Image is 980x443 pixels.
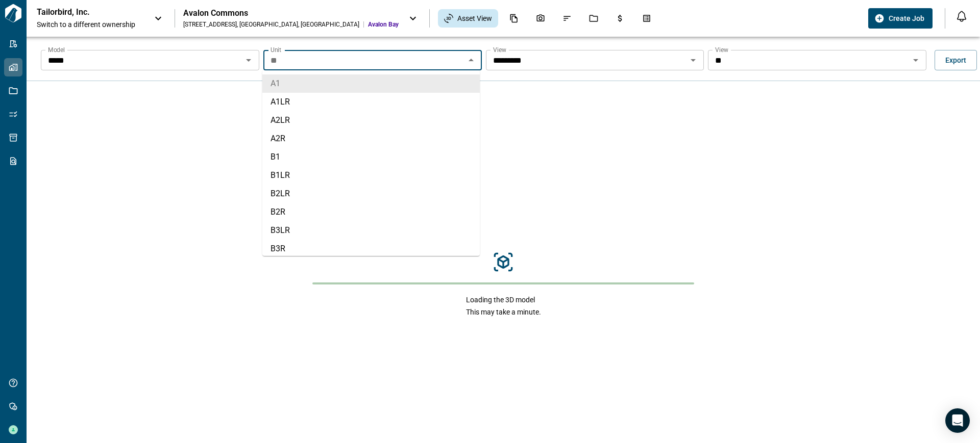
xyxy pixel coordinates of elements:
button: Export [935,50,977,70]
span: Export [945,55,966,65]
li: B1LR [262,166,480,185]
button: Open [909,53,923,67]
span: This may take a minute. [466,307,541,317]
span: Create Job [889,13,924,23]
span: Avalon Bay [368,20,399,29]
div: Budgets [609,10,631,27]
div: Asset View [438,9,498,28]
button: Open notification feed [953,8,970,24]
div: Takeoff Center [636,10,657,27]
label: Model [48,45,65,54]
li: B1 [262,148,480,166]
span: Asset View [457,13,492,23]
div: Documents [503,10,525,27]
div: Photos [530,10,551,27]
label: View [493,45,506,54]
button: Open [241,53,256,67]
div: Open Intercom Messenger [945,408,970,433]
li: A2R [262,129,480,148]
span: Switch to a different ownership [37,19,144,30]
button: Open [686,53,700,67]
button: Create Job [868,8,933,29]
div: Avalon Commons [183,8,399,18]
p: Tailorbird, Inc. [37,7,129,17]
button: Close [464,53,478,67]
label: Unit [271,45,281,54]
li: B3LR [262,221,480,240]
li: A2LR [262,111,480,129]
li: A1 [262,74,480,93]
label: View [715,45,728,54]
li: B2R [262,203,480,221]
div: Issues & Info [556,10,578,27]
li: A1LR [262,93,480,111]
div: [STREET_ADDRESS] , [GEOGRAPHIC_DATA] , [GEOGRAPHIC_DATA] [183,20,359,29]
div: Jobs [583,10,604,27]
li: B3R [262,240,480,258]
li: B2LR [262,185,480,203]
span: Loading the 3D model [466,295,541,305]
